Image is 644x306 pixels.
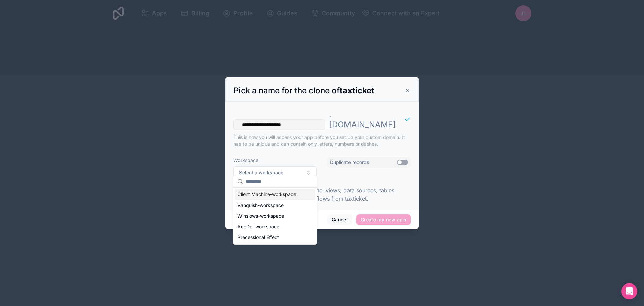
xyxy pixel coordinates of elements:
[233,186,411,203] p: Your new app will inherit the theme, views, data sources, tables, fields, roles, permissions & wo...
[235,189,315,200] div: Client Machine-workspace
[233,157,317,164] span: Workspace
[239,169,283,176] span: Select a workspace
[235,211,315,221] div: Winslows-workspace
[330,159,369,166] label: Duplicate records
[340,86,374,95] strong: taxticket
[621,283,637,299] div: Open Intercom Messenger
[233,188,317,244] div: Suggestions
[235,232,315,243] div: Precessional Effect
[235,200,315,211] div: Vanquish-workspace
[235,221,315,232] div: AceDel-workspace
[233,134,411,147] p: This is how you will access your app before you set up your custom domain. It has to be unique an...
[234,86,374,95] span: Pick a name for the clone of
[329,108,396,130] p: . [DOMAIN_NAME]
[233,166,317,179] button: Select Button
[327,214,352,225] button: Cancel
